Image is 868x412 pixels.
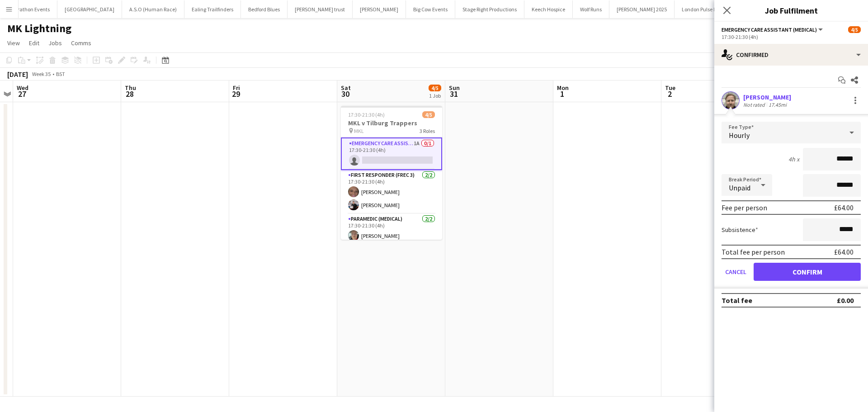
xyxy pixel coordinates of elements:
span: 27 [15,89,28,99]
span: 17:30-21:30 (4h) [348,111,385,118]
span: 30 [340,89,351,99]
span: View [7,39,20,47]
span: Tue [665,84,675,92]
button: [PERSON_NAME] trust [288,0,353,18]
span: 31 [448,89,460,99]
h1: MK Lightning [7,22,71,35]
a: Edit [25,37,43,49]
div: Confirmed [714,44,868,66]
button: Wolf Runs [573,0,609,18]
app-job-card: 17:30-21:30 (4h)4/5MKL v Tilburg Trappers MKL3 RolesEmergency Care Assistant (Medical)1A0/117:30-... [341,106,442,240]
button: Cancel [722,263,750,281]
span: Mon [557,84,569,92]
div: 17:30-21:30 (4h) [722,33,861,40]
div: Not rated [743,101,767,108]
div: BST [56,71,65,77]
span: 4/5 [422,111,435,118]
span: Emergency Care Assistant (Medical) [722,26,817,33]
span: Sun [449,84,460,92]
span: 3 Roles [420,128,435,134]
label: Subsistence [722,226,758,234]
button: Keech Hospice [524,0,573,18]
span: Thu [125,84,136,92]
app-card-role: First Responder (FREC 3)2/217:30-21:30 (4h)[PERSON_NAME][PERSON_NAME] [341,170,442,214]
span: Unpaid [729,183,750,192]
span: Edit [29,39,39,47]
a: Jobs [45,37,66,49]
app-card-role: Paramedic (Medical)2/217:30-21:30 (4h)[PERSON_NAME] [341,214,442,258]
span: Jobs [48,39,62,47]
button: Bedford Blues [241,0,288,18]
span: 28 [123,89,136,99]
button: Emergency Care Assistant (Medical) [722,26,824,33]
span: Wed [17,84,28,92]
div: £64.00 [834,203,854,212]
div: [PERSON_NAME] [743,93,791,101]
span: Hourly [729,131,750,140]
span: MKL [354,128,364,134]
span: Week 35 [30,71,52,77]
span: Fri [233,84,240,92]
div: Total fee per person [722,247,785,256]
button: [GEOGRAPHIC_DATA] [57,0,122,18]
h3: Job Fulfilment [714,5,868,16]
button: Ealing Trailfinders [184,0,241,18]
a: Comms [67,37,95,49]
a: View [4,37,24,49]
span: 4/5 [429,85,441,91]
div: 4h x [788,155,799,163]
button: London Pulse Netball [675,0,738,18]
button: Big Cow Events [406,0,455,18]
div: £64.00 [834,247,854,256]
span: 29 [231,89,240,99]
div: Fee per person [722,203,767,212]
button: [PERSON_NAME] 2025 [609,0,675,18]
div: Total fee [722,296,752,305]
div: £0.00 [837,296,854,305]
span: Sat [341,84,351,92]
button: Stage Right Productions [455,0,524,18]
span: 2 [664,89,675,99]
button: [PERSON_NAME] [353,0,406,18]
div: 17.45mi [767,101,788,108]
div: 1 Job [429,92,441,99]
span: Comms [71,39,91,47]
span: 1 [556,89,569,99]
span: 4/5 [848,26,861,33]
button: Confirm [754,263,861,281]
button: A.S.O (Human Race) [122,0,184,18]
h3: MKL v Tilburg Trappers [341,119,442,127]
app-card-role: Emergency Care Assistant (Medical)1A0/117:30-21:30 (4h) [341,137,442,170]
div: [DATE] [7,70,28,79]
